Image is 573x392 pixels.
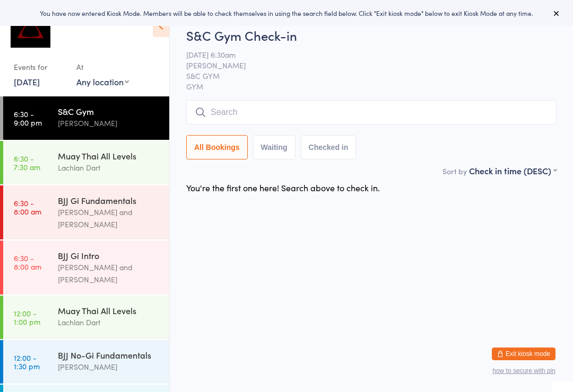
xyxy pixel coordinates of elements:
[58,150,160,162] div: Muay Thai All Levels
[58,361,160,373] div: [PERSON_NAME]
[76,58,129,76] div: At
[76,76,129,87] div: Any location
[3,340,169,384] a: 12:00 -1:30 pmBJJ No-Gi Fundamentals[PERSON_NAME]
[186,49,540,60] span: [DATE] 6:30am
[186,26,557,44] h2: S&C Gym Check-in
[3,141,169,184] a: 6:30 -7:30 amMuay Thai All LevelsLachlan Dart
[58,305,160,316] div: Muay Thai All Levels
[442,166,467,176] label: Sort by
[14,76,40,87] a: [DATE]
[186,81,557,92] span: GYM
[186,135,248,159] button: All Bookings
[14,199,41,216] time: 6:30 - 8:00 am
[58,206,160,230] div: [PERSON_NAME] and [PERSON_NAME]
[14,58,66,76] div: Events for
[3,240,169,295] a: 6:30 -8:00 amBJJ Gi Intro[PERSON_NAME] and [PERSON_NAME]
[3,296,169,339] a: 12:00 -1:00 pmMuay Thai All LevelsLachlan Dart
[58,117,160,129] div: [PERSON_NAME]
[58,316,160,328] div: Lachlan Dart
[253,135,296,159] button: Waiting
[14,110,42,127] time: 6:30 - 9:00 pm
[58,261,160,286] div: [PERSON_NAME] and [PERSON_NAME]
[58,105,160,117] div: S&C Gym
[11,8,50,48] img: Dominance MMA Abbotsford
[58,162,160,174] div: Lachlan Dart
[186,100,557,124] input: Search
[492,367,555,375] button: how to secure with pin
[58,194,160,206] div: BJJ Gi Fundamentals
[14,353,40,370] time: 12:00 - 1:30 pm
[14,254,41,271] time: 6:30 - 8:00 am
[58,349,160,361] div: BJJ No-Gi Fundamentals
[186,70,540,81] span: S&C GYM
[492,348,555,360] button: Exit kiosk mode
[469,165,557,176] div: Check in time (DESC)
[14,154,40,171] time: 6:30 - 7:30 am
[3,96,169,140] a: 6:30 -9:00 pmS&C Gym[PERSON_NAME]
[301,135,357,159] button: Checked in
[58,250,160,261] div: BJJ Gi Intro
[3,185,169,239] a: 6:30 -8:00 amBJJ Gi Fundamentals[PERSON_NAME] and [PERSON_NAME]
[186,182,380,193] div: You're the first one here! Search above to check in.
[17,8,556,17] div: You have now entered Kiosk Mode. Members will be able to check themselves in using the search fie...
[186,60,540,70] span: [PERSON_NAME]
[14,309,40,326] time: 12:00 - 1:00 pm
